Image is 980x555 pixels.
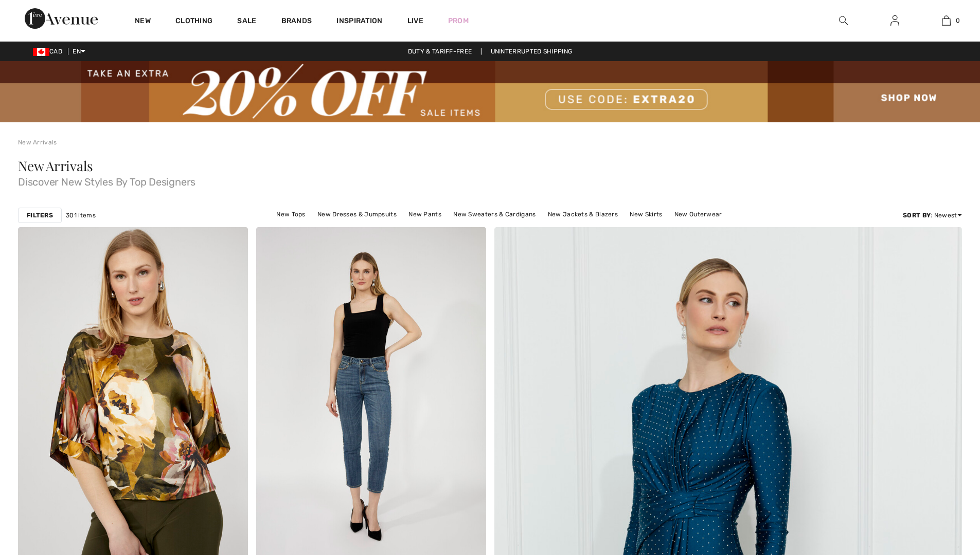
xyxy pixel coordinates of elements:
[135,16,151,27] a: New
[956,16,960,25] span: 0
[448,15,469,26] a: Prom
[175,16,212,27] a: Clothing
[407,15,423,26] a: Live
[903,211,962,220] div: : Newest
[921,14,971,27] a: 0
[271,208,310,221] a: New Tops
[625,208,667,221] a: New Skirts
[66,211,96,220] span: 301 items
[18,139,57,146] a: New Arrivals
[669,208,727,221] a: New Outerwear
[237,16,256,27] a: Sale
[890,14,899,27] img: My Info
[33,48,66,55] span: CAD
[543,208,623,221] a: New Jackets & Blazers
[18,173,962,187] span: Discover New Styles By Top Designers
[903,212,931,219] strong: Sort By
[839,14,848,27] img: search the website
[18,157,93,175] span: New Arrivals
[336,16,382,27] span: Inspiration
[27,211,53,220] strong: Filters
[73,48,85,55] span: EN
[25,8,98,29] img: 1ère Avenue
[942,14,951,27] img: My Bag
[312,208,402,221] a: New Dresses & Jumpsuits
[882,14,907,27] a: Sign In
[33,48,49,56] img: Canadian Dollar
[281,16,312,27] a: Brands
[403,208,447,221] a: New Pants
[448,208,541,221] a: New Sweaters & Cardigans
